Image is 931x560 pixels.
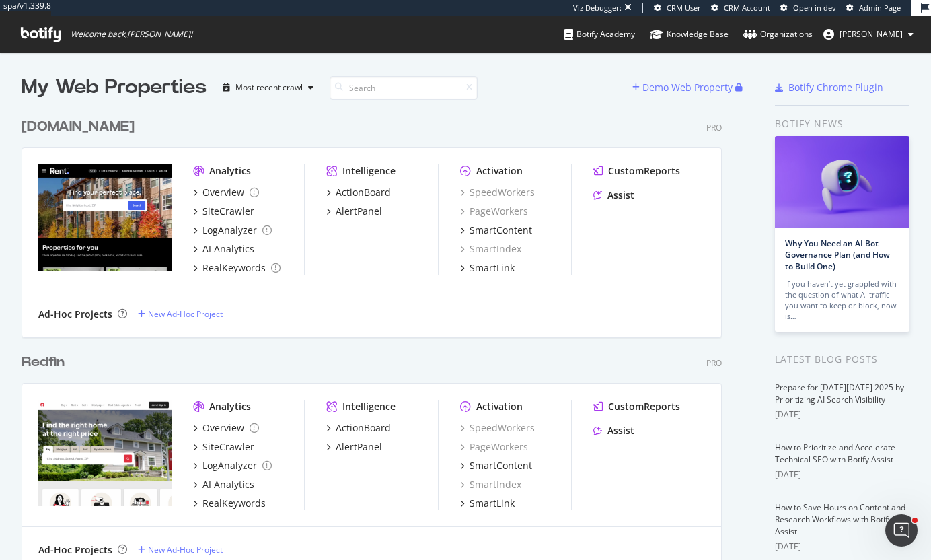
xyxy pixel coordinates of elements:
[217,77,319,98] button: Most recent crawl
[743,28,813,41] div: Organizations
[148,308,223,320] div: New Ad-Hoc Project
[470,497,515,510] div: SmartLink
[336,440,382,454] div: AlertPanel
[336,205,382,218] div: AlertPanel
[193,261,281,275] a: RealKeywords
[470,223,532,237] div: SmartContent
[336,186,391,199] div: ActionBoard
[209,400,251,413] div: Analytics
[22,353,65,372] div: Redfin
[202,421,244,435] div: Overview
[743,16,813,53] a: Organizations
[470,459,532,473] div: SmartContent
[593,164,680,178] a: CustomReports
[193,421,259,435] a: Overview
[775,116,909,131] div: Botify news
[840,28,903,40] span: Lilian Sparer
[342,164,396,178] div: Intelligence
[460,205,528,218] a: PageWorkers
[460,478,521,491] a: SmartIndex
[202,223,257,237] div: LogAnalyzer
[846,3,901,13] a: Admin Page
[564,16,635,53] a: Botify Academy
[667,3,701,13] span: CRM User
[775,442,895,465] a: How to Prioritize and Accelerate Technical SEO with Botify Assist
[775,540,909,553] div: [DATE]
[193,497,266,510] a: RealKeywords
[608,400,680,413] div: CustomReports
[780,3,836,13] a: Open in dev
[460,242,521,256] a: SmartIndex
[593,188,634,202] a: Assist
[654,3,701,13] a: CRM User
[793,3,836,13] span: Open in dev
[202,205,254,218] div: SiteCrawler
[22,353,70,372] a: Redfin
[22,74,207,101] div: My Web Properties
[460,223,532,237] a: SmartContent
[326,186,391,199] a: ActionBoard
[202,478,254,491] div: AI Analytics
[775,136,909,228] img: Why You Need an AI Bot Governance Plan (and How to Build One)
[202,186,244,199] div: Overview
[476,400,523,413] div: Activation
[607,188,634,202] div: Assist
[859,3,901,13] span: Admin Page
[775,382,904,405] a: Prepare for [DATE][DATE] 2025 by Prioritizing AI Search Visibility
[342,400,396,413] div: Intelligence
[650,28,729,41] div: Knowledge Base
[476,164,523,178] div: Activation
[193,478,254,491] a: AI Analytics
[193,242,254,256] a: AI Analytics
[71,29,192,40] span: Welcome back, [PERSON_NAME] !
[785,238,890,272] a: Why You Need an AI Bot Governance Plan (and How to Build One)
[460,497,515,510] a: SmartLink
[193,440,254,454] a: SiteCrawler
[460,421,535,435] a: SpeedWorkers
[202,242,254,256] div: AI Analytics
[22,117,135,137] div: [DOMAIN_NAME]
[788,81,883,94] div: Botify Chrome Plugin
[813,24,924,45] button: [PERSON_NAME]
[642,81,733,94] div: Demo Web Property
[885,514,918,547] iframe: Intercom live chat
[326,205,382,218] a: AlertPanel
[22,117,140,137] a: [DOMAIN_NAME]
[235,83,303,92] div: Most recent crawl
[38,308,112,321] div: Ad-Hoc Projects
[460,186,535,199] a: SpeedWorkers
[470,261,515,275] div: SmartLink
[632,81,735,93] a: Demo Web Property
[650,16,729,53] a: Knowledge Base
[706,122,722,133] div: Pro
[724,3,770,13] span: CRM Account
[460,459,532,473] a: SmartContent
[608,164,680,178] div: CustomReports
[593,400,680,413] a: CustomReports
[38,400,172,507] img: redfin.com
[632,77,735,98] button: Demo Web Property
[706,357,722,369] div: Pro
[711,3,770,13] a: CRM Account
[38,543,112,557] div: Ad-Hoc Projects
[38,164,172,271] img: rent.com
[775,501,905,537] a: How to Save Hours on Content and Research Workflows with Botify Assist
[326,421,391,435] a: ActionBoard
[193,186,259,199] a: Overview
[775,468,909,481] div: [DATE]
[775,81,883,94] a: Botify Chrome Plugin
[573,3,622,13] div: Viz Debugger:
[330,76,478,100] input: Search
[193,459,272,473] a: LogAnalyzer
[202,497,266,510] div: RealKeywords
[193,205,254,218] a: SiteCrawler
[775,409,909,421] div: [DATE]
[460,440,528,454] div: PageWorkers
[202,440,254,454] div: SiteCrawler
[138,308,223,320] a: New Ad-Hoc Project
